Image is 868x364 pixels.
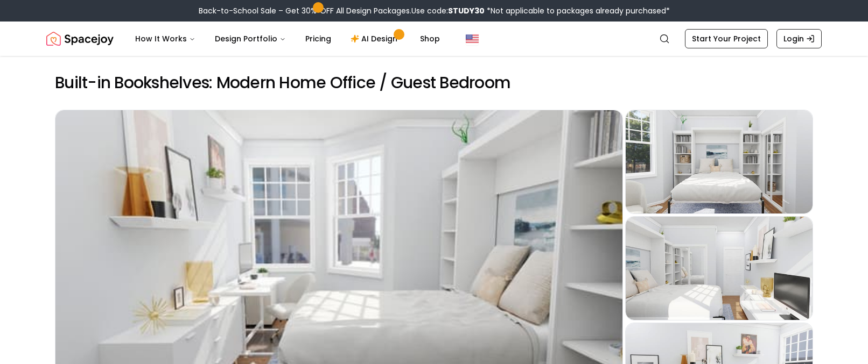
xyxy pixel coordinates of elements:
a: Pricing [297,28,340,49]
nav: Global [46,22,822,56]
h2: Built-in Bookshelves: Modern Home Office / Guest Bedroom [55,73,813,92]
a: Spacejoy [46,28,114,49]
button: How It Works [127,28,204,49]
a: Shop [411,28,449,49]
span: Use code: [411,5,485,16]
a: Login [776,29,822,48]
nav: Main [127,28,449,49]
img: United States [466,32,479,45]
span: *Not applicable to packages already purchased* [485,5,670,16]
button: Design Portfolio [206,28,295,49]
a: Start Your Project [685,29,768,48]
div: Back-to-School Sale – Get 30% OFF All Design Packages. [199,5,670,16]
img: Spacejoy Logo [46,28,114,49]
b: STUDY30 [448,5,485,16]
a: AI Design [342,28,409,49]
